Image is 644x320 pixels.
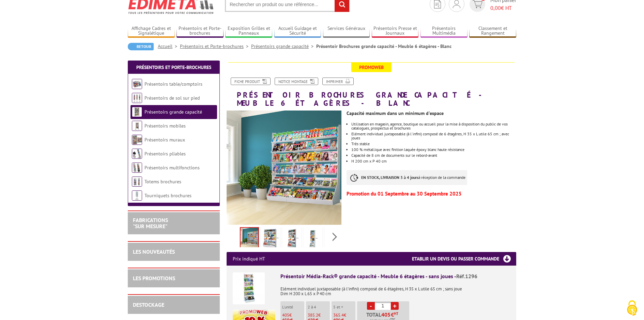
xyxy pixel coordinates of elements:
[128,26,175,37] a: Affichage Cadres et Signalétique
[158,43,180,49] a: Accueil
[282,313,304,318] p: €
[132,163,142,173] img: Présentoirs multifonctions
[133,301,164,308] a: DESTOCKAGE
[308,313,330,318] p: €
[227,111,341,225] img: 12963j2_grande_etagere_situation.jpg
[283,229,300,250] img: 12962j2_etagere_livre_magazine_rangement_dim.jpg
[241,228,258,249] img: 12963j2_grande_etagere_situation.jpg
[305,229,321,250] img: 12961j2_etagere_livre_magazine_rangement_dim.jpg
[347,192,516,196] p: Promotion du 01 Septembre au 30 Septembre 2025
[469,26,516,37] a: Classement et Rangement
[420,26,467,37] a: Présentoirs Multimédia
[274,26,321,37] a: Accueil Guidage et Sécurité
[391,312,394,317] span: €
[412,252,516,266] h3: Etablir un devis ou passer commande
[394,311,398,316] sup: HT
[333,313,355,318] p: €
[133,217,168,230] a: FABRICATIONS"Sur Mesure"
[332,231,338,242] span: Next
[132,107,142,117] img: Présentoirs grande capacité
[233,272,265,304] img: Présentoir Média-Rack® grande capacité - Meuble 6 étagères - sans joues
[326,229,342,250] img: 1296_sans_joue_etagere_livre_magazine_rangement_dim.jpg
[132,93,142,103] img: Présentoirs de sol sur pied
[144,123,186,129] a: Présentoirs mobiles
[233,252,265,266] p: Prix indiqué HT
[361,175,418,180] strong: EN STOCK, LIVRAISON 3 à 4 jours
[372,26,419,37] a: Présentoirs Presse et Journaux
[282,312,289,318] span: 405
[347,170,467,185] p: à réception de la commande
[144,109,202,115] a: Présentoirs grande capacité
[136,64,211,70] a: Présentoirs et Porte-brochures
[133,275,175,282] a: LES PROMOTIONS
[132,79,142,89] img: Présentoirs table/comptoirs
[282,305,304,309] p: L'unité
[333,305,355,309] p: 5 et +
[624,300,641,317] img: Cookies (fenêtre modale)
[132,121,142,131] img: Présentoirs mobiles
[316,43,451,50] li: Présentoir Brochures grande capacité - Meuble 6 étagères - Blanc
[132,135,142,145] img: Présentoirs muraux
[133,248,175,255] a: LES NOUVEAUTÉS
[132,149,142,159] img: Présentoirs pliables
[132,176,142,187] img: Totems brochures
[275,78,318,85] a: Notice Montage
[322,78,354,85] a: Imprimer
[280,282,510,296] p: Elément individuel juxtaposable (à l'infini) composé de 6 étagères, H 35 x L utile 65 cm ; sans j...
[144,81,202,87] a: Présentoirs table/comptoirs
[490,4,501,11] span: 0,00
[333,312,344,318] span: 365.4
[128,43,154,50] a: Retour
[347,110,444,116] strong: Capacité maximum dans un minimum d'espace
[351,132,516,140] li: Elément individuel juxtaposable (à l'infini) composé de 6 étagères, H 35 x L utile 65 cm ; avec j...
[251,43,316,49] a: Présentoirs grande capacité
[144,151,186,157] a: Présentoirs pliables
[308,312,318,318] span: 385.2
[391,302,399,310] a: +
[490,4,516,12] span: € HT
[144,95,200,101] a: Présentoirs de sol sur pied
[177,26,224,37] a: Présentoirs et Porte-brochures
[262,229,279,250] img: 12963j2_etagere_livre_magazine_rangement_dim.jpg
[456,273,477,280] span: Réf.1296
[144,179,181,185] a: Totems brochures
[323,26,370,37] a: Services Généraux
[351,148,516,152] li: 100 % métallique avec finition laquée époxy blanc haute résistance
[351,122,516,130] li: Utilisation en magasin, agence, boutique ou accueil pour la mise à disposition du public de vos c...
[132,190,142,201] img: Tourniquets brochures
[144,137,185,143] a: Présentoirs muraux
[144,165,200,171] a: Présentoirs multifonctions
[280,272,510,280] div: Présentoir Média-Rack® grande capacité - Meuble 6 étagères - sans joues -
[351,63,392,72] span: Promoweb
[180,43,251,49] a: Présentoirs et Porte-brochures
[144,192,191,199] a: Tourniquets brochures
[225,26,272,37] a: Exposition Grilles et Panneaux
[351,142,516,146] li: Très stable
[620,297,644,320] button: Cookies (fenêtre modale)
[351,159,516,163] p: H 200 cm x P 40 cm
[231,78,271,85] a: Fiche produit
[367,302,375,310] a: -
[381,312,391,317] span: 405
[351,153,516,157] li: Capacité de 8 cm de documents sur le rebord-avant
[308,305,330,309] p: 2 à 4
[473,0,482,8] img: devis rapide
